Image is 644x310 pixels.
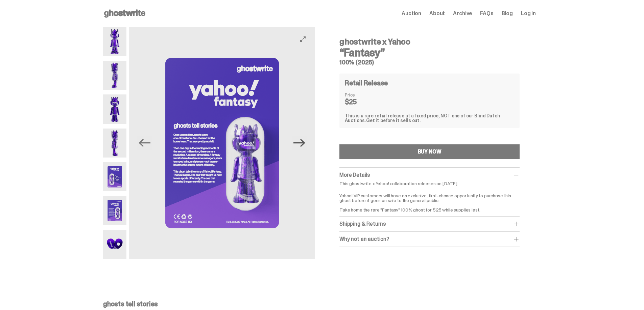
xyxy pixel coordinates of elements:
[339,189,520,212] p: Yahoo! VIP customers will have an exclusive, first-chance opportunity to purchase this ghost befo...
[339,236,520,243] div: Why not an auction?
[339,59,520,65] h5: 100% (2025)
[345,92,379,97] dt: Price
[502,11,513,16] a: Blog
[339,47,520,58] h3: “Fantasy”
[103,301,536,307] p: ghosts tell stories
[366,117,421,123] span: Get it before it sells out.
[418,149,442,154] div: BUY NOW
[480,11,493,16] a: FAQs
[103,27,126,56] img: Yahoo-HG---1.png
[103,196,126,225] img: Yahoo-HG---6.png
[402,11,421,16] a: Auction
[103,129,126,158] img: Yahoo-HG---4.png
[339,171,370,178] span: More Details
[292,136,307,150] button: Next
[137,136,152,150] button: Previous
[299,35,307,43] button: View full-screen
[103,61,126,90] img: Yahoo-HG---2.png
[345,80,388,86] h4: Retail Release
[339,38,520,46] h4: ghostwrite x Yahoo
[429,11,445,16] a: About
[103,94,126,123] img: Yahoo-HG---3.png
[345,113,514,123] div: This is a rare retail release at a fixed price, NOT one of our Blind Dutch Auctions.
[339,181,520,186] p: This ghostwrite x Yahoo! collaboration releases on [DATE].
[103,162,126,191] img: Yahoo-HG---5.png
[521,11,536,16] a: Log in
[345,98,379,105] dd: $25
[339,221,520,227] div: Shipping & Returns
[103,230,126,259] img: Yahoo-HG---7.png
[453,11,472,16] a: Archive
[129,27,315,259] img: Yahoo-HG---6.png
[339,144,520,159] button: BUY NOW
